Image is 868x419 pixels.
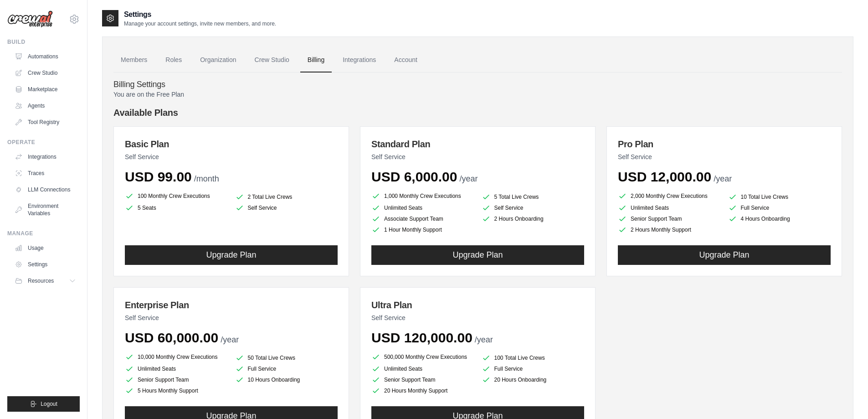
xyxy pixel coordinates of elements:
[618,203,721,212] li: Unlimited Seats
[235,364,338,373] li: Full Service
[482,375,585,384] li: 20 Hours Onboarding
[11,115,80,129] a: Tool Registry
[371,299,584,311] h3: Ultra Plan
[193,48,243,72] a: Organization
[235,203,338,212] li: Self Service
[125,152,338,161] p: Self Service
[371,152,584,161] p: Self Service
[235,192,338,202] li: 2 Total Live Crews
[371,330,473,345] span: USD 120,000.00
[7,139,80,146] div: Operate
[41,400,57,408] span: Logout
[618,169,711,184] span: USD 12,000.00
[11,150,80,164] a: Integrations
[371,245,584,265] button: Upgrade Plan
[482,353,585,362] li: 100 Total Live Crews
[618,138,831,150] h3: Pro Plan
[125,386,228,395] li: 5 Hours Monthly Support
[125,203,228,212] li: 5 Seats
[371,138,584,150] h3: Standard Plan
[113,90,842,99] p: You are on the Free Plan
[11,166,80,181] a: Traces
[11,241,80,255] a: Usage
[113,48,154,72] a: Members
[482,203,585,212] li: Self Service
[125,169,192,184] span: USD 99.00
[125,313,338,322] p: Self Service
[11,82,80,97] a: Marketplace
[11,98,80,113] a: Agents
[11,199,80,221] a: Environment Variables
[618,225,721,234] li: 2 Hours Monthly Support
[158,48,189,72] a: Roles
[113,80,842,90] h4: Billing Settings
[125,299,338,311] h3: Enterprise Plan
[11,66,80,80] a: Crew Studio
[371,364,474,373] li: Unlimited Seats
[194,174,219,183] span: /month
[371,214,474,223] li: Associate Support Team
[11,257,80,272] a: Settings
[7,38,80,46] div: Build
[618,245,831,265] button: Upgrade Plan
[482,192,585,202] li: 5 Total Live Crews
[125,191,228,202] li: 100 Monthly Crew Executions
[11,49,80,64] a: Automations
[387,48,425,72] a: Account
[618,152,831,161] p: Self Service
[371,169,457,184] span: USD 6,000.00
[124,20,276,27] p: Manage your account settings, invite new members, and more.
[371,375,474,384] li: Senior Support Team
[371,191,474,202] li: 1,000 Monthly Crew Executions
[125,364,228,373] li: Unlimited Seats
[728,192,831,202] li: 10 Total Live Crews
[618,214,721,223] li: Senior Support Team
[124,9,276,20] h2: Settings
[728,203,831,212] li: Full Service
[28,277,54,285] span: Resources
[7,230,80,237] div: Manage
[125,352,228,362] li: 10,000 Monthly Crew Executions
[125,245,338,265] button: Upgrade Plan
[300,48,332,72] a: Billing
[235,353,338,362] li: 50 Total Live Crews
[618,191,721,202] li: 2,000 Monthly Crew Executions
[371,313,584,322] p: Self Service
[371,203,474,212] li: Unlimited Seats
[125,330,218,345] span: USD 60,000.00
[11,274,80,288] button: Resources
[459,174,478,183] span: /year
[482,214,585,223] li: 2 Hours Onboarding
[247,48,297,72] a: Crew Studio
[335,48,383,72] a: Integrations
[475,335,493,344] span: /year
[11,182,80,197] a: LLM Connections
[235,375,338,384] li: 10 Hours Onboarding
[113,106,842,119] h4: Available Plans
[728,214,831,223] li: 4 Hours Onboarding
[7,396,80,412] button: Logout
[7,10,53,28] img: Logo
[125,138,338,150] h3: Basic Plan
[221,335,239,344] span: /year
[371,386,474,395] li: 20 Hours Monthly Support
[125,375,228,384] li: Senior Support Team
[714,174,732,183] span: /year
[371,352,474,362] li: 500,000 Monthly Crew Executions
[482,364,585,373] li: Full Service
[371,225,474,234] li: 1 Hour Monthly Support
